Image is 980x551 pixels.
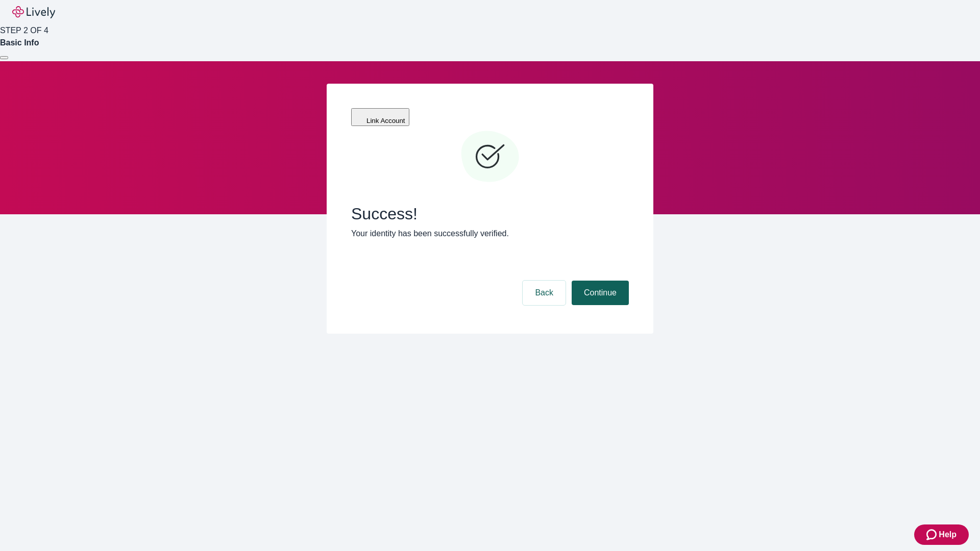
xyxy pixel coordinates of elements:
span: Success! [351,204,629,223]
img: Lively [12,6,55,18]
p: Your identity has been successfully verified. [351,228,629,240]
svg: Checkmark icon [459,127,521,188]
svg: Zendesk support icon [926,529,939,541]
button: Continue [572,281,629,305]
span: Help [939,529,957,541]
button: Link Account [351,108,409,126]
button: Back [523,281,566,305]
button: Zendesk support iconHelp [914,524,969,545]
